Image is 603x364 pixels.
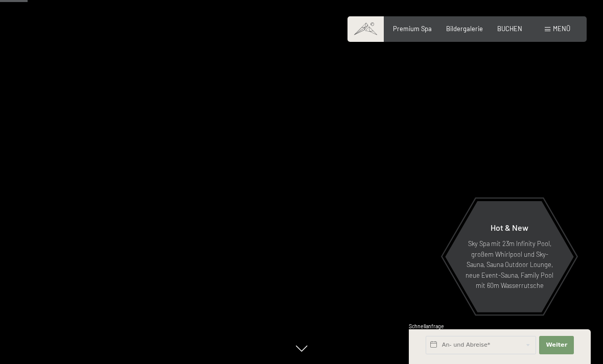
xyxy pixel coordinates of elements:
[408,344,410,351] span: 1
[491,223,528,232] span: Hot & New
[497,25,522,33] a: BUCHEN
[546,341,567,349] span: Weiter
[465,238,554,290] p: Sky Spa mit 23m Infinity Pool, großem Whirlpool und Sky-Sauna, Sauna Outdoor Lounge, neue Event-S...
[539,336,574,354] button: Weiter
[553,25,570,33] span: Menü
[446,25,483,33] a: Bildergalerie
[445,201,574,313] a: Hot & New Sky Spa mit 23m Infinity Pool, großem Whirlpool und Sky-Sauna, Sauna Outdoor Lounge, ne...
[202,206,287,216] span: Einwilligung Marketing*
[409,323,444,329] span: Schnellanfrage
[393,25,432,33] a: Premium Spa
